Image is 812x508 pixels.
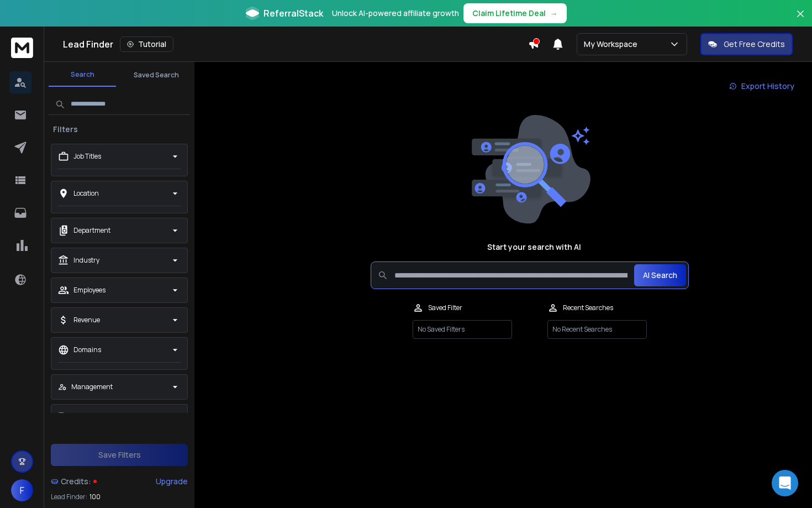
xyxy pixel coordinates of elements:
p: Location [73,189,99,198]
button: Tutorial [120,36,173,52]
a: Export History [720,75,803,97]
button: Close banner [793,7,808,33]
p: Revenue [73,316,100,324]
span: 100 [89,493,101,501]
button: F [11,479,33,501]
p: Get Free Credits [724,39,785,50]
p: Recent Searches [563,303,613,312]
p: Domains [73,345,101,354]
p: Industry [73,256,99,265]
h1: Start your search with AI [487,242,581,253]
button: Claim Lifetime Deal→ [463,3,567,23]
p: Management [71,383,113,391]
p: No Saved Filters [413,320,512,339]
img: image [469,115,590,224]
div: Lead Finder [63,36,528,52]
a: Credits:Upgrade [51,470,188,493]
p: Unlock AI-powered affiliate growth [332,8,459,19]
p: Department [73,226,110,235]
span: → [550,8,558,19]
button: Saved Search [123,64,190,86]
button: Get Free Credits [700,33,793,55]
p: Employees [73,286,106,295]
span: Credits: [61,476,91,487]
p: No Recent Searches [547,320,647,339]
p: Company Name [73,412,122,421]
p: Lead Finder: [51,493,87,501]
p: Job Titles [73,152,101,161]
button: Search [49,64,116,87]
h3: Filters [49,124,82,135]
span: ReferralStack [263,7,323,20]
div: Open Intercom Messenger [772,470,798,496]
button: AI Search [634,264,686,286]
p: My Workspace [584,39,642,50]
p: Saved Filter [428,303,462,312]
div: Upgrade [156,476,188,487]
